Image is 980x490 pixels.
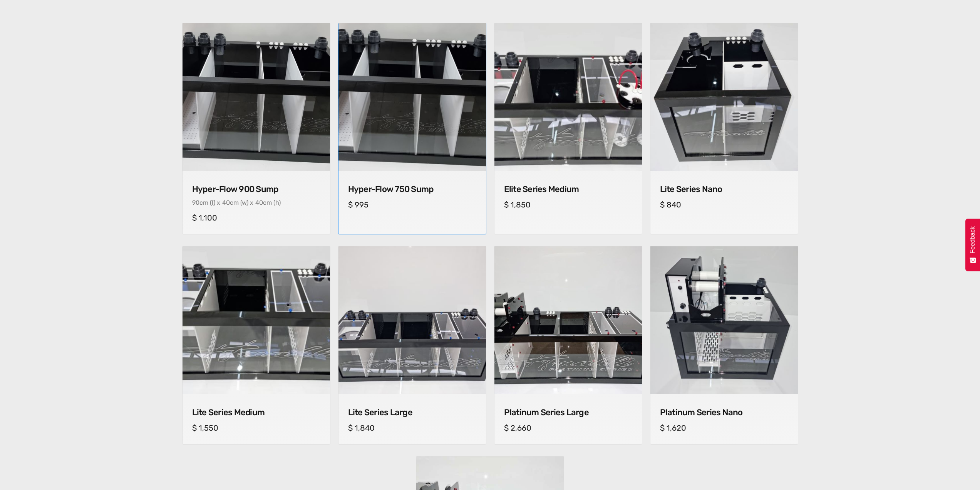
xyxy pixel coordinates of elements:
[222,199,230,206] div: 40
[660,423,788,433] h5: $ 1,620
[650,246,798,445] a: Platinum Series NanoPlatinum Series NanoPlatinum Series Nano$ 1,620
[199,199,220,206] div: cm (l) x
[192,423,320,433] h5: $ 1,550
[263,199,281,206] div: cm (h)
[504,200,632,209] h5: $ 1,850
[348,200,476,209] h5: $ 995
[230,199,253,206] div: cm (w) x
[182,246,330,445] a: Lite Series MediumLite Series MediumLite Series Medium$ 1,550
[650,246,798,394] img: Platinum Series Nano
[660,200,788,209] h5: $ 840
[660,407,788,418] h4: Platinum Series Nano
[335,20,489,174] img: Hyper-Flow 750 Sump
[348,184,476,194] h4: Hyper-Flow 750 Sump
[965,219,980,271] button: Feedback - Show survey
[338,246,486,445] a: Lite Series LargeLite Series LargeLite Series Large$ 1,840
[650,23,798,234] a: Lite Series NanoLite Series NanoLite Series Nano$ 840
[348,423,476,433] h5: $ 1,840
[494,23,642,234] a: Elite Series MediumElite Series MediumElite Series Medium$ 1,850
[504,423,632,433] h5: $ 2,660
[494,246,642,394] img: Platinum Series Large
[182,23,330,234] a: Hyper-Flow 900 Sump Hyper-Flow 900 Sump Hyper-Flow 900 Sump90cm (l) x40cm (w) x40cm (h)$ 1,100
[192,407,320,418] h4: Lite Series Medium
[969,226,976,253] span: Feedback
[255,199,263,206] div: 40
[660,184,788,194] h4: Lite Series Nano
[504,407,632,418] h4: Platinum Series Large
[494,246,642,445] a: Platinum Series LargePlatinum Series LargePlatinum Series Large$ 2,660
[338,23,486,234] a: Hyper-Flow 750 Sump Hyper-Flow 750 Sump Hyper-Flow 750 Sump$ 995
[183,23,330,171] img: Hyper-Flow 900 Sump
[183,246,330,394] img: Lite Series Medium
[192,213,320,222] h5: $ 1,100
[338,246,486,394] img: Lite Series Large
[192,199,199,206] div: 90
[192,184,320,194] h4: Hyper-Flow 900 Sump
[348,407,476,418] h4: Lite Series Large
[650,23,798,171] img: Lite Series Nano
[494,23,642,171] img: Elite Series Medium
[504,184,632,194] h4: Elite Series Medium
